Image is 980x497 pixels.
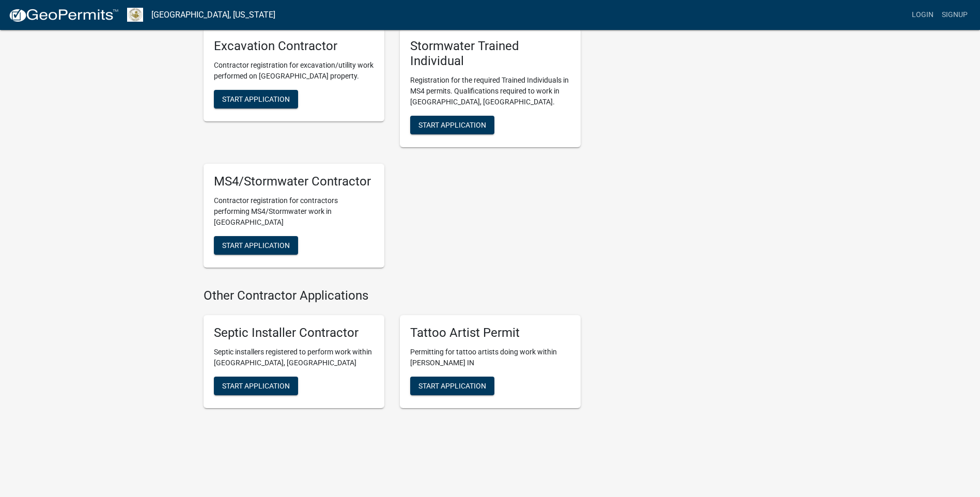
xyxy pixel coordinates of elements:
h5: Stormwater Trained Individual [410,39,570,69]
h5: Tattoo Artist Permit [410,325,570,340]
span: Start Application [222,241,290,249]
span: Start Application [418,382,486,390]
h4: Other Contractor Applications [204,288,581,303]
button: Start Application [410,116,494,134]
button: Start Application [214,90,298,108]
h5: Excavation Contractor [214,39,374,54]
wm-workflow-list-section: Other Contractor Applications [204,288,581,417]
button: Start Application [214,236,298,255]
h5: MS4/Stormwater Contractor [214,174,374,189]
a: Signup [938,5,972,25]
p: Permitting for tattoo artists doing work within [PERSON_NAME] IN [410,347,570,368]
p: Contractor registration for excavation/utility work performed on [GEOGRAPHIC_DATA] property. [214,60,374,82]
p: Registration for the required Trained Individuals in MS4 permits. Qualifications required to work... [410,75,570,107]
a: Login [908,5,938,25]
button: Start Application [214,377,298,395]
span: Start Application [222,95,290,103]
h5: Septic Installer Contractor [214,325,374,340]
button: Start Application [410,377,494,395]
span: Start Application [222,382,290,390]
img: Howard County, Indiana [127,8,143,22]
p: Septic installers registered to perform work within [GEOGRAPHIC_DATA], [GEOGRAPHIC_DATA] [214,347,374,368]
span: Start Application [418,120,486,129]
p: Contractor registration for contractors performing MS4/Stormwater work in [GEOGRAPHIC_DATA] [214,195,374,228]
a: [GEOGRAPHIC_DATA], [US_STATE] [151,6,275,24]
